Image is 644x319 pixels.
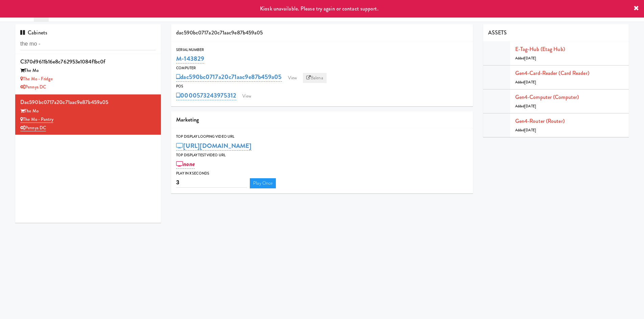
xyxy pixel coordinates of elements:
a: [URL][DOMAIN_NAME] [176,141,252,151]
span: ASSETS [488,29,507,36]
input: Search cabinets [20,38,156,50]
a: The Mo - Pantry [20,116,53,123]
span: [DATE] [524,128,536,133]
div: The Mo [20,107,156,115]
span: Added [515,56,536,61]
div: Top Display Looping Video Url [176,133,468,140]
div: The Mo [20,67,156,75]
a: Gen4-computer (Computer) [515,93,579,101]
span: Cabinets [20,29,47,36]
a: Balena [303,73,327,83]
div: POS [176,83,468,90]
li: c370d9611b16e8c762953e1084f1bc0fThe Mo The Mo - FridgePennys DC [15,54,161,95]
div: dac590bc0717a20c71aac9e87b459a05 [20,97,156,107]
span: Added [515,104,536,109]
a: dac590bc0717a20c71aac9e87b459a05 [176,72,282,82]
div: Computer [176,65,468,72]
a: 0000573243975312 [176,91,236,100]
a: Gen4-card-reader (Card Reader) [515,69,589,77]
a: E-tag-hub (Etag Hub) [515,45,565,53]
div: c370d9611b16e8c762953e1084f1bc0f [20,57,156,67]
li: dac590bc0717a20c71aac9e87b459a05The Mo The Mo - PantryPennys DC [15,95,161,135]
span: [DATE] [524,56,536,61]
a: none [176,159,195,169]
span: Kiosk unavailable. Please try again or contact support. [260,5,379,12]
a: Pennys DC [20,125,46,131]
a: Play Once [250,178,276,188]
span: [DATE] [524,104,536,109]
a: The Mo - Fridge [20,76,53,82]
span: Marketing [176,116,199,124]
a: M-143829 [176,54,204,63]
a: Pennys DC [20,84,46,90]
div: Serial Number [176,47,468,53]
a: View [239,91,255,101]
div: dac590bc0717a20c71aac9e87b459a05 [171,24,473,42]
span: Added [515,128,536,133]
a: View [285,73,300,83]
a: Gen4-router (Router) [515,117,565,125]
div: Top Display Test Video Url [176,152,468,159]
span: Added [515,80,536,85]
span: [DATE] [524,80,536,85]
div: Play in X seconds [176,170,468,177]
